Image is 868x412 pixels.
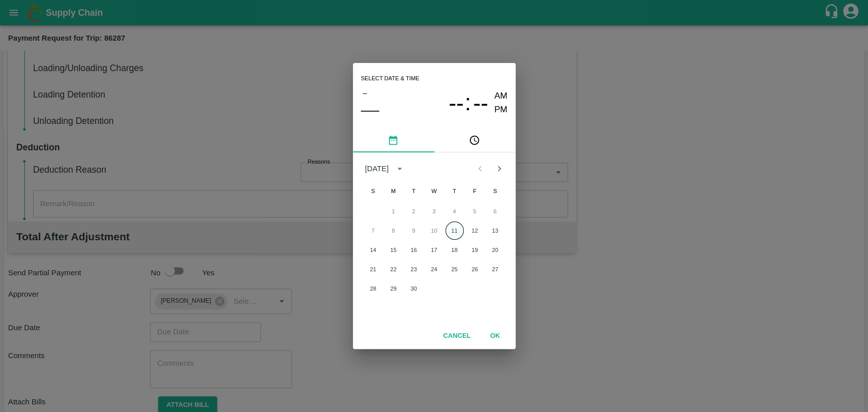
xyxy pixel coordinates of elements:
[425,260,443,278] button: 24
[384,260,403,278] button: 22
[365,163,389,174] div: [DATE]
[364,241,382,259] button: 14
[490,159,509,178] button: Next month
[445,241,464,259] button: 18
[486,260,504,278] button: 27
[465,89,471,116] span: :
[448,90,464,116] span: --
[445,260,464,278] button: 25
[466,241,484,259] button: 19
[486,221,504,240] button: 13
[364,181,382,201] span: Sunday
[405,260,423,278] button: 23
[448,89,464,116] button: --
[361,100,379,120] button: ––
[473,90,488,116] span: --
[405,241,423,259] button: 16
[363,86,367,100] span: –
[361,71,420,86] span: Select date & time
[479,327,512,345] button: OK
[384,241,403,259] button: 15
[494,89,507,103] button: AM
[439,327,474,345] button: Cancel
[425,241,443,259] button: 17
[384,181,403,201] span: Monday
[364,260,382,278] button: 21
[392,161,408,177] button: calendar view is open, switch to year view
[445,181,464,201] span: Thursday
[361,86,369,100] button: –
[353,128,434,152] button: pick date
[466,260,484,278] button: 26
[405,279,423,298] button: 30
[445,221,464,240] button: 11
[434,128,516,152] button: pick time
[494,103,507,117] button: PM
[473,89,488,116] button: --
[466,181,484,201] span: Friday
[364,279,382,298] button: 28
[486,241,504,259] button: 20
[486,181,504,201] span: Saturday
[466,221,484,240] button: 12
[425,181,443,201] span: Wednesday
[405,181,423,201] span: Tuesday
[384,279,403,298] button: 29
